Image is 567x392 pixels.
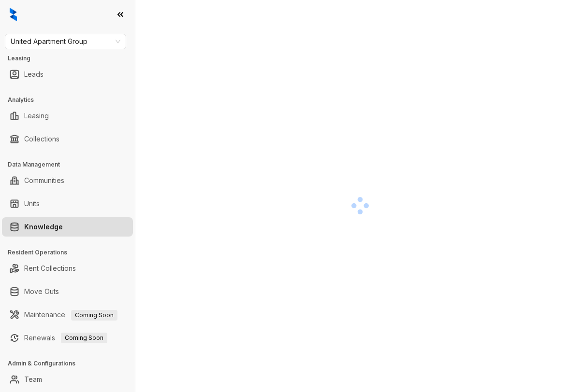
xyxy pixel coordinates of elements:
h3: Analytics [8,96,135,104]
h3: Admin & Configurations [8,359,135,368]
li: Knowledge [2,217,133,237]
span: United Apartment Group [11,34,120,49]
span: Coming Soon [61,333,107,343]
a: Move Outs [24,282,59,301]
a: Team [24,370,42,389]
li: Maintenance [2,305,133,324]
a: Leasing [24,106,49,126]
img: logo [10,8,17,21]
a: Communities [24,171,64,190]
h3: Data Management [8,160,135,169]
a: Leads [24,65,44,84]
li: Move Outs [2,282,133,301]
li: Team [2,370,133,389]
li: Collections [2,129,133,149]
h3: Leasing [8,54,135,63]
a: RenewalsComing Soon [24,328,107,348]
span: Coming Soon [71,310,117,321]
a: Knowledge [24,217,63,237]
li: Rent Collections [2,259,133,278]
a: Rent Collections [24,259,76,278]
h3: Resident Operations [8,248,135,257]
li: Units [2,194,133,213]
li: Renewals [2,328,133,348]
li: Leasing [2,106,133,126]
li: Communities [2,171,133,190]
a: Units [24,194,40,213]
li: Leads [2,65,133,84]
a: Collections [24,129,59,149]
